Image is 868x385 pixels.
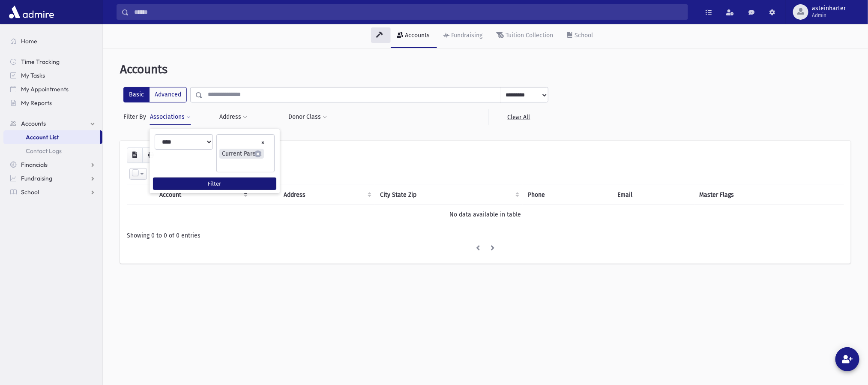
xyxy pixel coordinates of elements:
span: Time Tracking [21,58,60,66]
div: Fundraising [450,32,483,39]
div: FilterModes [123,87,187,102]
span: Contact Logs [26,147,62,155]
button: CSV [127,147,143,163]
a: Clear All [489,109,548,125]
a: Financials [3,158,102,171]
span: My Tasks [21,72,45,79]
span: My Appointments [21,85,69,93]
span: Filter By [123,112,150,121]
span: Accounts [21,120,46,127]
th: Email [612,185,694,205]
button: Donor Class [288,109,327,125]
th: Master Flags [694,185,844,205]
label: Advanced [149,87,187,102]
span: My Reports [21,99,52,107]
a: My Reports [3,96,102,110]
span: Fundraising [21,174,52,182]
a: School [3,185,102,199]
th: Phone [523,185,612,205]
a: Account List [3,130,100,144]
button: Address [219,109,248,125]
span: Admin [812,12,846,19]
li: Current Parent [219,149,264,159]
th: City State Zip : activate to sort column ascending [375,185,523,205]
div: School [573,32,593,39]
a: Fundraising [437,24,490,48]
button: Print [142,147,159,163]
a: My Appointments [3,82,102,96]
span: asteinharter [812,5,846,12]
span: Accounts [120,62,168,76]
a: My Tasks [3,69,102,82]
a: Fundraising [3,171,102,185]
span: Remove all items [261,138,265,147]
a: Accounts [391,24,437,48]
div: Showing 0 to 0 of 0 entries [127,231,844,240]
input: Search [129,4,688,20]
img: AdmirePro [7,3,56,21]
button: Associations [150,109,191,125]
button: Filter [153,177,276,190]
div: Accounts [404,32,430,39]
span: Home [21,37,37,45]
a: Time Tracking [3,55,102,69]
span: Financials [21,161,48,168]
span: × [254,150,261,157]
span: Account List [26,133,59,141]
a: Tuition Collection [490,24,560,48]
td: No data available in table [127,205,844,224]
label: Basic [123,87,150,102]
th: Account: activate to sort column descending [154,185,251,205]
div: Tuition Collection [504,32,554,39]
th: Address : activate to sort column ascending [278,185,375,205]
a: School [560,24,600,48]
span: School [21,188,39,196]
a: Accounts [3,117,102,130]
a: Contact Logs [3,144,102,158]
a: Home [3,34,102,48]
